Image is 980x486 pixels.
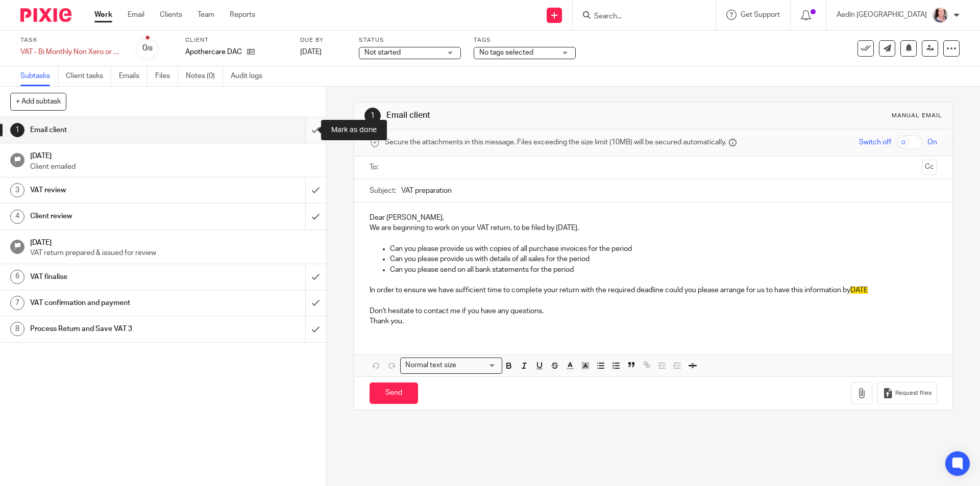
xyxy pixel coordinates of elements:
h1: VAT confirmation and payment [30,295,207,311]
a: Reports [230,10,255,20]
a: Audit logs [231,66,270,86]
h1: VAT finalise [30,269,207,285]
img: ComerfordFoley-37PS%20-%20Aedin%201.jpg [932,7,948,23]
button: Request files [877,382,937,405]
span: Secure the attachments in this message. Files exceeding the size limit (10MB) will be secured aut... [385,137,726,147]
label: Tags [474,36,576,44]
label: Subject: [370,186,396,196]
span: Normal text size [403,360,458,371]
div: 7 [10,296,24,310]
p: Apothercare DAC [185,47,242,57]
p: In order to ensure we have sufficient time to complete your return with the required deadline cou... [370,285,937,295]
p: VAT return prepared & issued for review [30,248,316,258]
p: We are beginning to work on your VAT return, to be filed by [DATE]. [370,223,937,233]
label: Task [20,36,122,44]
p: Thank you. [370,316,937,326]
a: Email [128,10,144,20]
span: Request files [895,389,932,397]
div: Manual email [892,112,942,120]
div: 1 [10,123,24,137]
label: Due by [300,36,346,44]
p: Can you please provide us with copies of all purchase invoices for the period [390,244,937,254]
input: Send [370,382,418,404]
h1: Email client [30,122,207,138]
p: Client emailed [30,162,316,172]
a: Emails [119,66,148,86]
a: Client tasks [66,66,111,86]
div: Search for option [400,357,502,373]
h1: Client review [30,209,207,224]
div: 3 [10,183,24,197]
div: 0 [142,42,153,54]
p: Can you please send on all bank statements for the period [390,265,937,275]
a: Subtasks [20,66,58,86]
h1: [DATE] [30,148,316,161]
input: Search for option [459,360,496,371]
a: Team [198,10,214,20]
span: Switch off [859,137,891,147]
button: Cc [922,160,937,175]
div: 4 [10,210,24,224]
p: Dear [PERSON_NAME], [370,213,937,223]
p: Don't hesitate to contact me if you have any questions. [370,306,937,316]
img: Pixie [20,8,71,22]
a: Clients [160,10,182,20]
a: Files [155,66,178,86]
h1: Process Return and Save VAT 3 [30,321,207,337]
span: [DATE] [300,48,322,56]
h1: [DATE] [30,235,316,248]
span: Get Support [741,11,780,18]
label: To: [370,162,381,172]
input: Search [593,12,685,21]
div: 8 [10,322,24,336]
h1: VAT review [30,183,207,198]
span: DATE [850,287,868,294]
p: Can you please provide us with details of all sales for the period [390,254,937,264]
div: 1 [364,108,381,124]
a: Work [94,10,112,20]
div: 6 [10,270,24,284]
button: + Add subtask [10,93,66,110]
small: /8 [147,46,153,52]
a: Notes (0) [186,66,223,86]
span: Not started [364,49,401,56]
span: On [927,137,937,147]
label: Status [359,36,461,44]
p: Aedín [GEOGRAPHIC_DATA] [837,10,927,20]
div: VAT - Bi Monthly Non Xero or Receiptbank [20,47,122,57]
label: Client [185,36,287,44]
h1: Email client [386,110,675,121]
span: No tags selected [479,49,533,56]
